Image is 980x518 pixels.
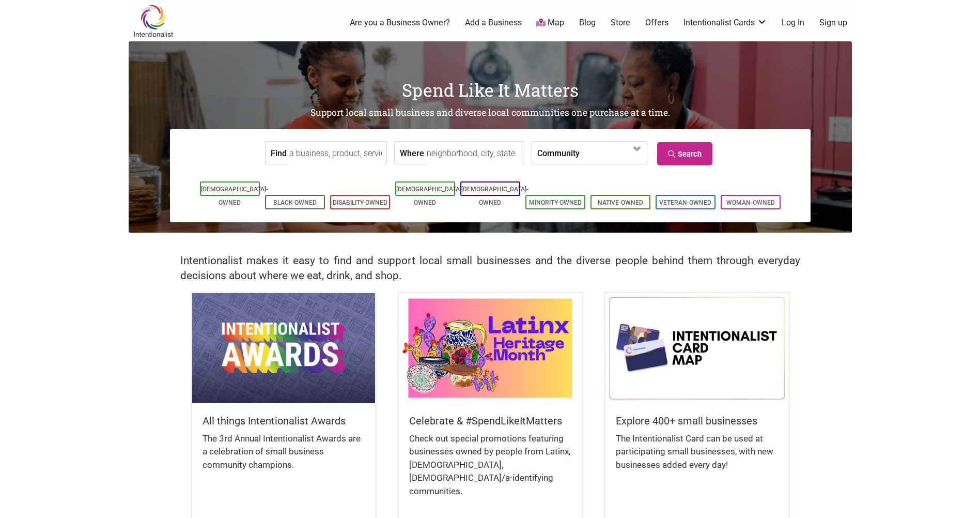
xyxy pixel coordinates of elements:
input: neighborhood, city, state [427,142,521,165]
a: [DEMOGRAPHIC_DATA]-Owned [461,186,528,206]
a: Add a Business [465,17,522,28]
a: Log In [782,17,804,28]
h2: Intentionalist makes it easy to find and support local small businesses and the diverse people be... [180,253,800,283]
a: Offers [645,17,668,28]
div: The 3rd Annual Intentionalist Awards are a celebration of small business community champions. [203,432,365,482]
img: Intentionalist [129,4,178,38]
input: a business, product, service [289,142,384,165]
img: Latinx / Hispanic Heritage Month [399,293,582,403]
div: The Intentionalist Card can be used at participating small businesses, with new businesses added ... [616,432,778,482]
h2: Support local small business and diverse local communities one purchase at a time. [129,106,852,119]
a: Map [536,17,564,29]
h5: Explore 400+ small businesses [616,414,778,428]
a: Black-Owned [273,199,317,206]
a: Search [657,142,712,165]
label: Community [537,142,580,164]
a: Are you a Business Owner? [350,17,450,28]
h5: Celebrate & #SpendLikeItMatters [409,414,571,428]
a: [DEMOGRAPHIC_DATA]-Owned [201,186,268,206]
a: Intentionalist Cards [683,17,767,28]
h1: Spend Like It Matters [129,78,852,102]
img: Intentionalist Awards [192,293,375,403]
a: Woman-Owned [726,199,775,206]
a: Sign up [819,17,847,28]
a: Native-Owned [598,199,643,206]
h5: All things Intentionalist Awards [203,414,365,428]
a: [DEMOGRAPHIC_DATA]-Owned [396,186,463,206]
a: Blog [579,17,596,28]
a: Veteran-Owned [659,199,711,206]
a: Store [611,17,630,28]
img: Intentionalist Card Map [605,293,788,403]
label: Where [400,142,424,164]
label: Find [271,142,287,164]
a: Disability-Owned [333,199,387,206]
a: Minority-Owned [529,199,582,206]
div: Check out special promotions featuring businesses owned by people from Latinx, [DEMOGRAPHIC_DATA]... [409,432,571,509]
